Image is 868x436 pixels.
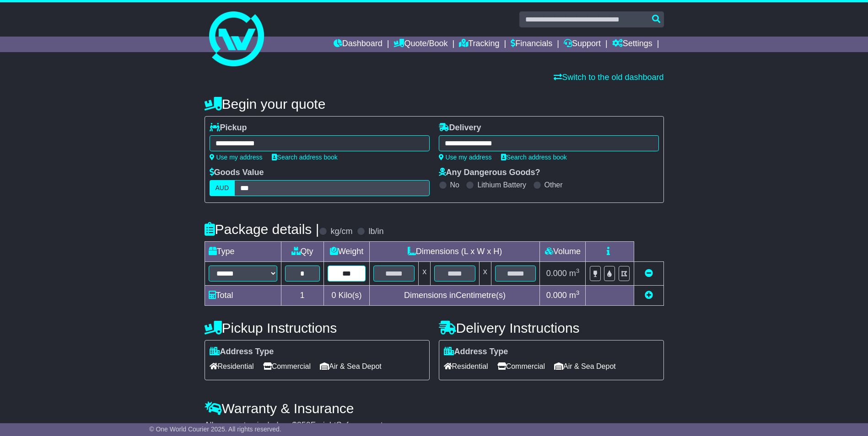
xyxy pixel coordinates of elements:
[210,154,263,161] a: Use my address
[205,222,319,237] h4: Package details |
[444,359,488,373] span: Residential
[444,347,508,357] label: Address Type
[149,425,281,433] span: © One World Courier 2025. All rights reserved.
[546,291,567,300] span: 0.000
[540,242,586,262] td: Volume
[320,359,382,373] span: Air & Sea Depot
[479,262,491,286] td: x
[511,37,552,52] a: Financials
[210,123,247,133] label: Pickup
[331,291,336,300] span: 0
[612,37,652,52] a: Settings
[477,181,526,189] label: Lithium Battery
[576,289,580,296] sup: 3
[497,359,545,373] span: Commercial
[645,269,653,278] a: Remove this item
[210,347,274,357] label: Address Type
[501,154,567,161] a: Search address book
[330,227,352,237] label: kg/cm
[205,320,430,335] h4: Pickup Instructions
[439,168,540,178] label: Any Dangerous Goods?
[205,286,281,306] td: Total
[450,181,459,189] label: No
[205,420,664,431] div: All our quotes include a $ FreightSafe warranty.
[281,286,323,306] td: 1
[370,286,540,306] td: Dimensions in Centimetre(s)
[576,267,580,274] sup: 3
[564,37,601,52] a: Support
[368,227,383,237] label: lb/in
[554,73,663,82] a: Switch to the old dashboard
[439,123,481,133] label: Delivery
[263,359,311,373] span: Commercial
[323,242,370,262] td: Weight
[370,242,540,262] td: Dimensions (L x W x H)
[439,154,492,161] a: Use my address
[645,291,653,300] a: Add new item
[205,242,281,262] td: Type
[546,269,567,278] span: 0.000
[394,37,447,52] a: Quote/Book
[281,242,323,262] td: Qty
[205,96,664,112] h4: Begin your quote
[297,420,311,430] span: 250
[419,262,431,286] td: x
[210,359,254,373] span: Residential
[334,37,383,52] a: Dashboard
[205,401,664,416] h4: Warranty & Insurance
[272,154,338,161] a: Search address book
[545,181,563,189] label: Other
[439,320,664,335] h4: Delivery Instructions
[210,168,264,178] label: Goods Value
[210,180,235,196] label: AUD
[569,291,580,300] span: m
[459,37,499,52] a: Tracking
[569,269,580,278] span: m
[554,359,616,373] span: Air & Sea Depot
[323,286,370,306] td: Kilo(s)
